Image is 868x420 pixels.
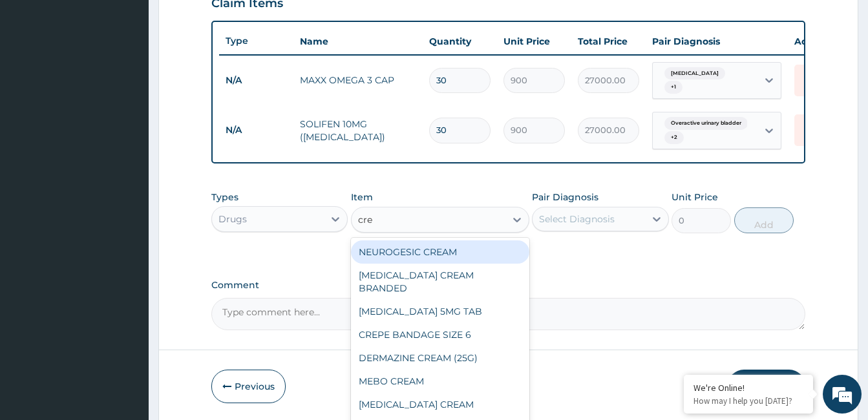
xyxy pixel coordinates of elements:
[693,395,803,406] p: How may I help you today?
[211,280,805,291] label: Comment
[664,131,684,144] span: + 2
[293,67,423,93] td: MAXX OMEGA 3 CAP
[539,213,615,226] div: Select Diagnosis
[532,191,598,204] label: Pair Diagnosis
[293,28,423,54] th: Name
[664,117,748,130] span: Overactive urinary bladder
[211,370,286,403] button: Previous
[351,240,529,264] div: NEUROGESIC CREAM
[351,346,529,370] div: DERMAZINE CREAM (25G)
[75,127,178,258] span: We're online!
[351,300,529,323] div: [MEDICAL_DATA] 5MG TAB
[646,28,788,54] th: Pair Diagnosis
[212,6,243,37] div: Minimize live chat window
[351,191,373,204] label: Item
[351,323,529,346] div: CREPE BANDAGE SIZE 6
[497,28,571,54] th: Unit Price
[351,370,529,393] div: MEBO CREAM
[693,382,803,394] div: We're Online!
[293,111,423,150] td: SOLIFEN 10MG ([MEDICAL_DATA])
[351,393,529,416] div: [MEDICAL_DATA] CREAM
[672,191,718,204] label: Unit Price
[728,370,805,403] button: Submit
[664,81,683,94] span: + 1
[788,28,852,54] th: Actions
[423,28,497,54] th: Quantity
[211,192,238,203] label: Types
[6,282,246,327] textarea: Type your message and hit 'Enter'
[219,68,293,92] td: N/A
[24,65,52,97] img: d_794563401_company_1708531726252_794563401
[664,67,725,80] span: [MEDICAL_DATA]
[218,213,247,226] div: Drugs
[571,28,646,54] th: Total Price
[67,72,217,89] div: Chat with us now
[219,29,293,53] th: Type
[351,264,529,300] div: [MEDICAL_DATA] CREAM BRANDED
[734,207,794,233] button: Add
[219,118,293,142] td: N/A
